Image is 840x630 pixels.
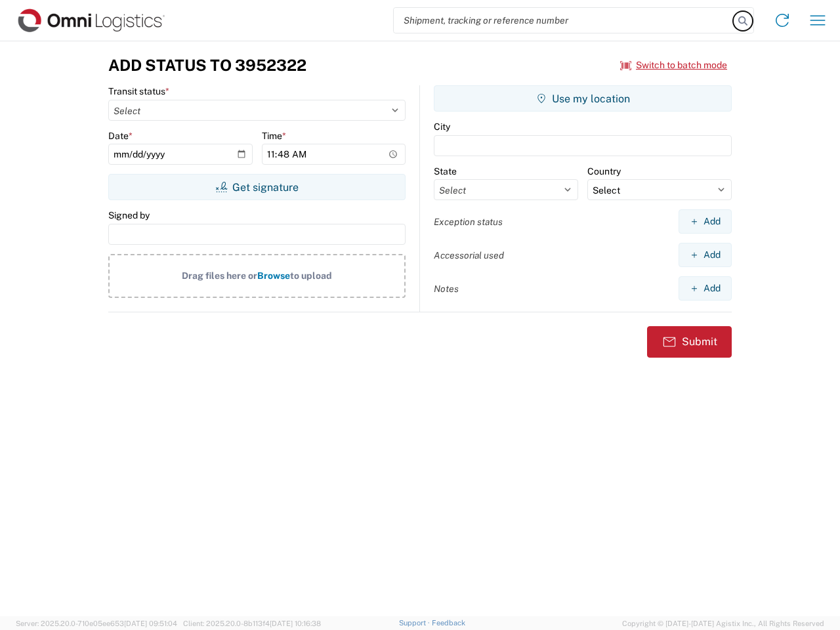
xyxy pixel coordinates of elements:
[434,216,503,228] label: Exception status
[270,619,321,627] span: [DATE] 10:16:38
[434,165,457,177] label: State
[16,619,177,627] span: Server: 2025.20.0-710e05ee653
[257,270,290,281] span: Browse
[647,326,732,358] button: Submit
[399,619,432,627] a: Support
[434,249,504,261] label: Accessorial used
[434,121,450,133] label: City
[679,276,732,301] button: Add
[434,85,732,112] button: Use my location
[434,283,459,295] label: Notes
[679,209,732,234] button: Add
[394,8,734,33] input: Shipment, tracking or reference number
[108,130,133,142] label: Date
[108,209,150,221] label: Signed by
[679,243,732,267] button: Add
[290,270,332,281] span: to upload
[262,130,286,142] label: Time
[124,619,177,627] span: [DATE] 09:51:04
[108,85,169,97] label: Transit status
[108,56,306,75] h3: Add Status to 3952322
[182,270,257,281] span: Drag files here or
[183,619,321,627] span: Client: 2025.20.0-8b113f4
[620,54,727,76] button: Switch to batch mode
[432,619,465,627] a: Feedback
[108,174,406,200] button: Get signature
[622,618,824,629] span: Copyright © [DATE]-[DATE] Agistix Inc., All Rights Reserved
[587,165,621,177] label: Country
